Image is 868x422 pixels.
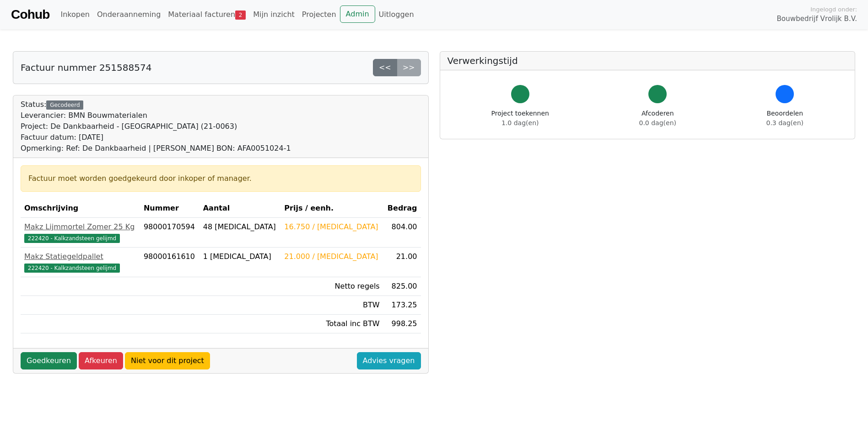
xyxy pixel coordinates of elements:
td: 98000170594 [140,218,199,248]
span: 0.3 dag(en) [766,119,803,127]
th: Bedrag [383,199,421,218]
span: 0.0 dag(en) [639,119,676,127]
td: 98000161610 [140,248,199,277]
div: Afcoderen [639,109,676,128]
th: Nummer [140,199,199,218]
span: 2 [235,11,246,20]
td: Netto regels [280,277,383,296]
div: 16.750 / [MEDICAL_DATA] [284,222,379,232]
td: 804.00 [383,218,421,248]
th: Omschrijving [21,199,140,218]
a: Onderaanneming [93,5,164,24]
div: Gecodeerd [46,100,83,110]
td: 825.00 [383,277,421,296]
a: Makz Lijmmortel Zomer 25 Kg222420 - Kalkzandsteen gelijmd [24,222,136,243]
h5: Factuur nummer 251588574 [21,62,151,73]
th: Prijs / eenh. [280,199,383,218]
div: Project: De Dankbaarheid - [GEOGRAPHIC_DATA] (21-0063) [21,121,291,132]
div: Project toekennen [491,109,549,128]
td: Totaal inc BTW [280,315,383,333]
td: 998.25 [383,315,421,333]
div: 1 [MEDICAL_DATA] [203,251,277,262]
span: 1.0 dag(en) [501,119,539,127]
a: Advies vragen [357,352,421,369]
span: 222420 - Kalkzandsteen gelijmd [24,234,120,243]
th: Aantal [199,199,281,218]
span: 222420 - Kalkzandsteen gelijmd [24,264,120,273]
div: 48 [MEDICAL_DATA] [203,222,277,232]
span: Ingelogd onder: [810,5,857,14]
a: Niet voor dit project [125,352,210,369]
div: Opmerking: Ref: De Dankbaarheid | [PERSON_NAME] BON: AFA0051024-1 [21,143,291,154]
h5: Verwerkingstijd [447,55,848,66]
a: Goedkeuren [21,352,77,369]
a: Inkopen [57,5,93,24]
div: Factuur datum: [DATE] [21,132,291,143]
a: Projecten [298,5,340,24]
td: 21.00 [383,248,421,277]
a: Afkeuren [79,352,123,369]
div: 21.000 / [MEDICAL_DATA] [284,251,379,262]
td: 173.25 [383,296,421,315]
div: Beoordelen [766,109,803,128]
div: Leverancier: BMN Bouwmaterialen [21,110,291,121]
a: Mijn inzicht [249,5,298,24]
a: << [373,59,397,76]
a: Uitloggen [375,5,418,24]
a: Admin [340,5,375,23]
span: Bouwbedrijf Vrolijk B.V. [776,14,857,24]
a: Makz Statiegeldpallet222420 - Kalkzandsteen gelijmd [24,251,136,273]
td: BTW [280,296,383,315]
div: Makz Lijmmortel Zomer 25 Kg [24,222,136,232]
div: Status: [21,99,291,154]
div: Makz Statiegeldpallet [24,251,136,262]
a: Materiaal facturen2 [164,5,249,24]
a: Cohub [11,4,49,26]
div: Factuur moet worden goedgekeurd door inkoper of manager. [28,173,413,184]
